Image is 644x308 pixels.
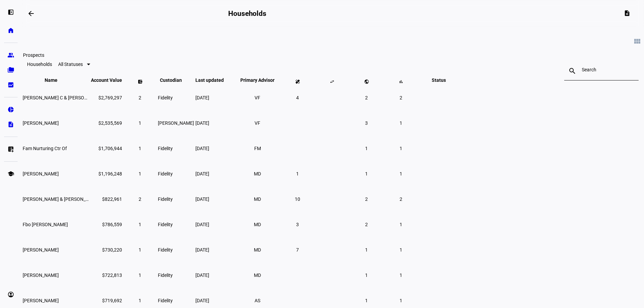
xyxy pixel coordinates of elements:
span: Debora D Mayer [23,120,59,126]
span: Kashif Sheikh [23,247,59,253]
td: $822,961 [91,187,122,211]
span: Vinita C & David L Ferrera [23,95,104,100]
span: [DATE] [195,222,209,227]
span: Linda Stathoplos & John Lee Lillibridge Iii [23,196,100,202]
span: 2 [139,196,141,202]
span: 1 [365,171,368,176]
td: $722,813 [91,263,122,287]
span: Rebecca M Taylor [23,273,59,278]
span: Fidelity [158,273,173,278]
div: Prospects [20,51,47,59]
span: Fidelity [158,171,173,176]
eth-mat-symbol: description [7,121,14,128]
a: home [4,24,18,37]
eth-mat-symbol: folder_copy [7,67,14,73]
span: [DATE] [195,95,209,100]
eth-mat-symbol: list_alt_add [7,146,14,152]
h2: Households [228,9,266,18]
span: 1 [296,171,299,176]
span: 1 [400,120,402,126]
mat-icon: description [624,10,630,17]
td: $2,769,297 [91,85,122,110]
span: 2 [139,95,141,100]
span: Fidelity [158,146,173,151]
td: $2,535,569 [91,111,122,135]
a: pie_chart [4,103,18,116]
span: 1 [365,298,368,303]
span: Fam Nurturing Ctr Of [23,146,67,151]
span: 1 [365,146,368,151]
eth-mat-symbol: account_circle [7,291,14,298]
span: 7 [296,247,299,253]
span: Name [45,77,68,83]
span: 1 [400,222,402,227]
li: MD [252,244,264,256]
span: Arlene Golda Germain [23,298,59,303]
span: 1 [139,146,141,151]
td: $730,220 [91,237,122,262]
li: FM [252,142,264,155]
span: 2 [400,95,402,100]
mat-icon: view_module [633,37,641,45]
span: 10 [295,196,300,202]
eth-mat-symbol: bid_landscape [7,81,14,88]
span: Fidelity [158,196,173,202]
span: 1 [365,247,368,253]
eth-mat-symbol: home [7,27,14,34]
span: Status [427,77,451,83]
span: Fidelity [158,95,173,100]
span: [DATE] [195,298,209,303]
eth-mat-symbol: school [7,170,14,177]
td: $1,196,248 [91,161,122,186]
li: MD [252,218,264,231]
span: [DATE] [195,196,209,202]
mat-icon: search [564,67,580,75]
span: Fidelity [158,222,173,227]
li: VF [252,92,264,104]
span: 1 [139,171,141,176]
span: 3 [296,222,299,227]
span: 1 [139,222,141,227]
span: 1 [400,247,402,253]
eth-mat-symbol: group [7,52,14,58]
span: 4 [296,95,299,100]
span: 2 [365,222,368,227]
eth-mat-symbol: pie_chart [7,106,14,113]
span: Last updated [195,77,234,83]
span: 3 [365,120,368,126]
li: AS [252,294,264,307]
td: $1,706,944 [91,136,122,161]
li: MD [252,193,264,205]
span: Fidelity [158,247,173,253]
span: 1 [400,146,402,151]
a: bid_landscape [4,78,18,92]
span: 1 [139,298,141,303]
span: 1 [400,273,402,278]
span: [DATE] [195,273,209,278]
span: [PERSON_NAME] [158,120,194,126]
span: [DATE] [195,247,209,253]
li: VF [252,117,264,129]
span: [DATE] [195,120,209,126]
td: $786,559 [91,212,122,237]
span: Fbo Marian S Pruslin [23,222,68,227]
span: John Lee Lillibridge Iii [23,171,59,176]
span: 1 [400,298,402,303]
span: All Statuses [58,62,83,67]
span: 1 [400,171,402,176]
span: [DATE] [195,146,209,151]
li: MD [252,168,264,180]
a: description [4,118,18,131]
span: 1 [365,273,368,278]
span: Account Value [91,77,122,83]
span: Fidelity [158,298,173,303]
span: [DATE] [195,171,209,176]
mat-icon: arrow_backwards [27,9,35,18]
a: group [4,48,18,62]
span: Custodian [160,77,192,83]
span: 1 [139,273,141,278]
span: 1 [139,120,141,126]
a: folder_copy [4,63,18,77]
span: Primary Advisor [235,77,280,83]
eth-data-table-title: Households [27,62,52,67]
